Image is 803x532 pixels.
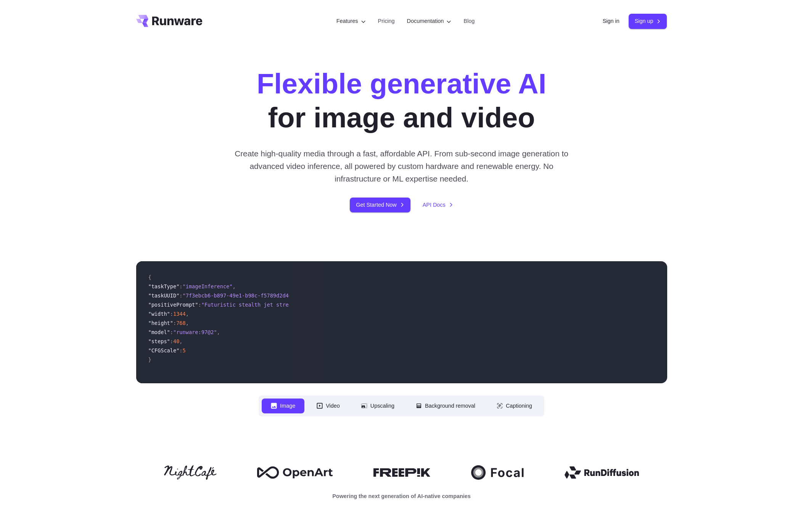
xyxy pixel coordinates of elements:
[148,302,198,308] span: "positivePrompt"
[257,67,546,135] h1: for image and video
[148,320,173,326] span: "height"
[173,320,176,326] span: :
[488,399,541,413] button: Captioning
[232,147,571,185] p: Create high-quality media through a fast, affordable API. From sub-second image generation to adv...
[183,283,233,289] span: "imageInference"
[148,338,170,344] span: "steps"
[136,15,203,27] a: Go to /
[629,14,667,29] a: Sign up
[179,347,182,354] span: :
[423,201,453,209] a: API Docs
[148,274,151,280] span: {
[179,293,182,299] span: :
[173,338,179,344] span: 40
[232,283,235,289] span: ,
[176,320,186,326] span: 768
[179,338,182,344] span: ,
[350,198,410,212] a: Get Started Now
[603,17,620,26] a: Sign in
[170,338,173,344] span: :
[186,311,189,317] span: ,
[170,329,173,335] span: :
[217,329,220,335] span: ,
[148,311,170,317] span: "width"
[173,311,186,317] span: 1344
[173,329,217,335] span: "runware:97@2"
[148,329,170,335] span: "model"
[148,293,180,299] span: "taskUUID"
[183,293,301,299] span: "7f3ebcb6-b897-49e1-b98c-f5789d2d40d7"
[407,399,484,413] button: Background removal
[148,347,180,354] span: "CFGScale"
[336,17,366,26] label: Features
[257,68,546,100] strong: Flexible generative AI
[463,17,475,26] a: Blog
[170,311,173,317] span: :
[148,357,151,363] span: }
[407,17,452,26] label: Documentation
[378,17,395,26] a: Pricing
[262,399,304,413] button: Image
[148,283,180,289] span: "taskType"
[136,492,667,501] p: Powering the next generation of AI-native companies
[352,399,404,413] button: Upscaling
[179,283,182,289] span: :
[198,302,201,308] span: :
[201,302,486,308] span: "Futuristic stealth jet streaking through a neon-lit cityscape with glowing purple exhaust"
[186,320,189,326] span: ,
[183,347,186,354] span: 5
[307,399,349,413] button: Video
